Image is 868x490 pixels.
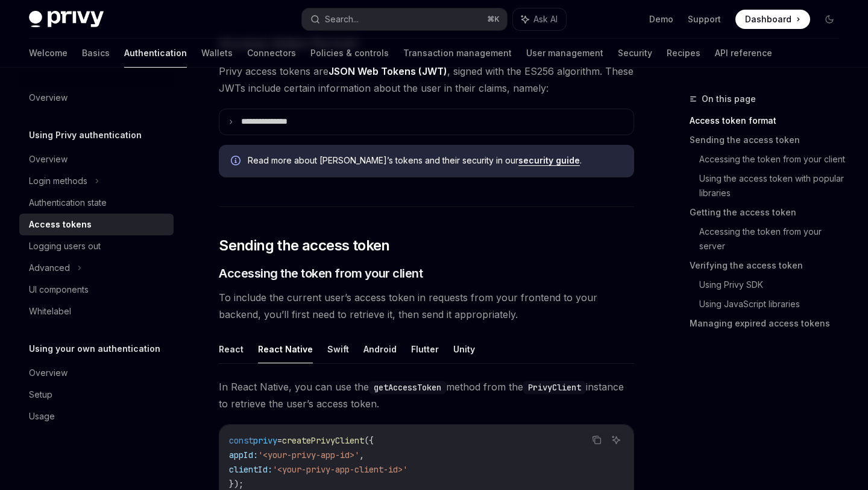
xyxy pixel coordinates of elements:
button: Search...⌘K [302,8,506,30]
a: Whitelabel [19,301,174,322]
a: Usage [19,406,174,427]
code: PrivyClient [523,381,586,394]
div: Search... [325,12,359,27]
a: Using Privy SDK [699,275,849,294]
h5: Using Privy authentication [29,128,142,142]
a: Demo [649,13,673,25]
a: Overview [19,87,174,109]
span: ({ [364,435,374,446]
span: Sending the access token [219,236,390,255]
a: Dashboard [735,10,810,29]
span: Read more about [PERSON_NAME]’s tokens and their security in our . [248,154,622,167]
a: Logging users out [19,235,174,257]
a: Getting the access token [690,203,849,222]
a: Support [688,13,721,25]
div: Logging users out [29,239,101,253]
button: Swift [327,335,349,363]
a: Using JavaScript libraries [699,294,849,314]
span: Ask AI [533,13,558,25]
button: Ask AI [608,432,624,448]
span: On this page [702,92,756,106]
a: security guide [518,155,580,166]
span: Privy access tokens are , signed with the ES256 algorithm. These JWTs include certain information... [219,63,634,97]
div: Whitelabel [29,304,71,319]
a: Policies & controls [310,39,389,68]
span: appId: [229,450,258,460]
a: Managing expired access tokens [690,314,849,333]
a: Accessing the token from your server [699,222,849,256]
span: '<your-privy-app-client-id>' [272,464,407,475]
a: Basics [82,39,110,68]
a: User management [526,39,603,68]
div: Login methods [29,174,87,188]
span: ⌘ K [487,14,500,24]
a: Sending the access token [690,130,849,150]
a: Overview [19,362,174,384]
span: = [277,435,282,446]
a: Accessing the token from your client [699,150,849,169]
a: Security [618,39,652,68]
a: Recipes [667,39,700,68]
span: Dashboard [745,13,791,25]
span: const [229,435,253,446]
span: '<your-privy-app-id>' [258,450,359,460]
span: createPrivyClient [282,435,364,446]
a: Authentication [124,39,187,68]
div: Advanced [29,261,70,275]
button: React Native [258,335,313,363]
button: Ask AI [513,8,566,30]
div: Usage [29,409,55,424]
a: Access token format [690,111,849,130]
div: Overview [29,91,68,105]
button: Toggle dark mode [820,10,839,29]
div: Overview [29,366,68,380]
a: UI components [19,279,174,301]
button: Android [363,335,397,363]
a: Wallets [201,39,233,68]
div: Access tokens [29,217,92,232]
a: Authentication state [19,192,174,214]
button: Flutter [411,335,439,363]
span: To include the current user’s access token in requests from your frontend to your backend, you’ll... [219,289,634,323]
a: Access tokens [19,214,174,235]
div: Authentication state [29,196,107,210]
a: Welcome [29,39,68,68]
a: Using the access token with popular libraries [699,169,849,203]
div: UI components [29,282,89,297]
span: , [359,450,364,460]
div: Setup [29,387,52,402]
button: Copy the contents from the code block [589,432,605,448]
a: Connectors [247,39,296,68]
span: Accessing the token from your client [219,265,423,282]
span: In React Native, you can use the method from the instance to retrieve the user’s access token. [219,378,634,412]
div: Overview [29,152,68,167]
a: API reference [715,39,772,68]
button: React [219,335,244,363]
a: JSON Web Tokens (JWT) [329,65,447,78]
span: }); [229,479,244,489]
a: Setup [19,384,174,406]
img: dark logo [29,11,104,28]
button: Unity [453,335,475,363]
h5: Using your own authentication [29,342,160,356]
span: privy [253,435,277,446]
a: Verifying the access token [690,256,849,275]
a: Overview [19,148,174,170]
code: getAccessToken [369,381,446,394]
span: clientId: [229,464,272,475]
svg: Info [231,156,243,168]
a: Transaction management [403,39,512,68]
